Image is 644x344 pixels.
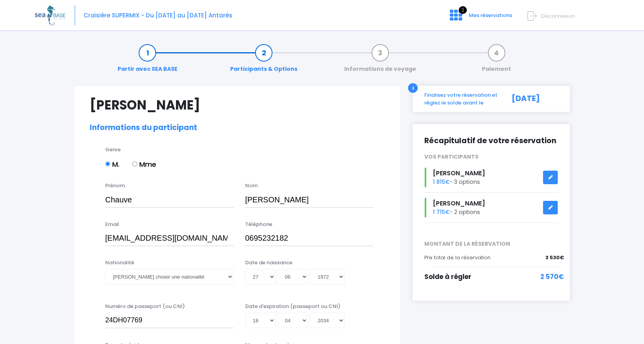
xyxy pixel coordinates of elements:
[105,303,185,310] label: Numéro de passeport (ou CNI)
[132,159,156,169] label: Mme
[132,161,137,166] input: Mme
[433,199,485,208] span: [PERSON_NAME]
[540,272,564,282] span: 2 570€
[340,49,420,73] a: Informations de voyage
[459,6,467,14] span: 2
[419,240,564,248] span: MONTANT DE LA RÉSERVATION
[419,168,564,187] div: - 3 options
[545,254,564,262] span: 3 530€
[105,259,134,267] label: Nationalité
[433,208,450,216] span: 1 715€
[105,146,121,154] label: Genre
[90,123,385,132] h2: Informations du participant
[419,91,503,106] div: Finalisez votre réservation et réglez le solde avant le
[105,182,125,190] label: Prénom
[90,98,385,113] h1: [PERSON_NAME]
[105,221,119,228] label: Email
[105,161,110,166] input: M.
[245,221,272,228] label: Téléphone
[105,159,120,169] label: M.
[424,272,471,281] span: Solde à régler
[433,178,450,186] span: 1 815€
[419,153,564,161] div: VOS PARTICIPANTS
[245,259,292,267] label: Date de naissance
[503,91,564,106] div: [DATE]
[541,12,575,20] span: Déconnexion
[478,49,515,73] a: Paiement
[114,49,181,73] a: Partir avec SEA BASE
[433,169,485,178] span: [PERSON_NAME]
[226,49,301,73] a: Participants & Options
[408,83,418,93] div: i
[245,182,258,190] label: Nom
[444,14,517,22] a: 2 Mes réservations
[424,254,490,261] span: Prix total de la réservation
[419,198,564,217] div: - 2 options
[469,12,512,19] span: Mes réservations
[245,303,340,310] label: Date d'expiration (passeport ou CNI)
[424,136,558,145] h2: Récapitulatif de votre réservation
[84,11,232,19] span: Croisière SUPERMIX - Du [DATE] au [DATE] Antarès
